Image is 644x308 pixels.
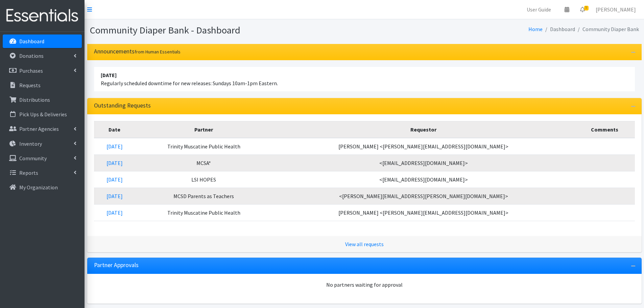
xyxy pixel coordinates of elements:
[3,49,82,63] a: Donations
[272,138,574,155] td: [PERSON_NAME] <[PERSON_NAME][EMAIL_ADDRESS][DOMAIN_NAME]>
[94,281,635,289] div: No partners waiting for approval
[135,138,273,155] td: Trinity Muscatine Public Health
[94,48,181,55] h3: Announcements
[3,166,82,180] a: Reports
[94,102,151,109] h3: Outstanding Requests
[345,241,384,247] a: View all requests
[106,143,123,150] a: [DATE]
[19,155,47,162] p: Community
[575,3,590,16] a: 5
[90,24,362,36] h1: Community Diaper Bank - Dashboard
[135,49,181,55] small: from Human Essentials
[19,140,42,147] p: Inventory
[19,82,41,89] p: Requests
[3,108,82,121] a: Pick Ups & Deliveries
[3,137,82,150] a: Inventory
[528,26,543,32] a: Home
[94,121,135,138] th: Date
[543,24,575,34] li: Dashboard
[19,67,43,74] p: Purchases
[19,184,58,191] p: My Organization
[272,171,574,188] td: <[EMAIL_ADDRESS][DOMAIN_NAME]>
[3,78,82,92] a: Requests
[135,188,273,204] td: MCSD Parents as Teachers
[19,111,67,118] p: Pick Ups & Deliveries
[135,171,273,188] td: LSI HOPES
[106,176,123,183] a: [DATE]
[3,151,82,165] a: Community
[94,262,139,269] h3: Partner Approvals
[272,155,574,171] td: <[EMAIL_ADDRESS][DOMAIN_NAME]>
[101,72,117,78] strong: [DATE]
[3,93,82,106] a: Distributions
[272,121,574,138] th: Requestor
[19,52,44,59] p: Donations
[19,96,50,103] p: Distributions
[3,64,82,77] a: Purchases
[106,160,123,166] a: [DATE]
[94,67,635,91] li: Regularly scheduled downtime for new releases: Sundays 10am-1pm Eastern.
[3,4,82,27] img: HumanEssentials
[19,38,44,45] p: Dashboard
[272,188,574,204] td: <[PERSON_NAME][EMAIL_ADDRESS][PERSON_NAME][DOMAIN_NAME]>
[19,169,38,176] p: Reports
[584,6,589,10] span: 5
[135,121,273,138] th: Partner
[106,209,123,216] a: [DATE]
[135,155,273,171] td: MCSA*
[590,3,641,16] a: [PERSON_NAME]
[521,3,556,16] a: User Guide
[135,204,273,221] td: Trinity Muscatine Public Health
[106,193,123,199] a: [DATE]
[3,34,82,48] a: Dashboard
[272,204,574,221] td: [PERSON_NAME] <[PERSON_NAME][EMAIL_ADDRESS][DOMAIN_NAME]>
[575,24,639,34] li: Community Diaper Bank
[3,181,82,194] a: My Organization
[19,125,59,132] p: Partner Agencies
[3,122,82,136] a: Partner Agencies
[575,121,635,138] th: Comments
